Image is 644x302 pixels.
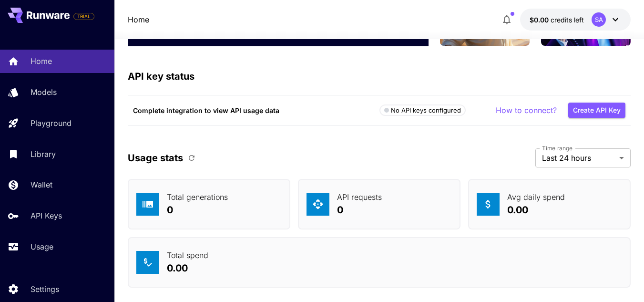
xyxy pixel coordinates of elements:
button: $0.00SA [520,9,631,31]
span: $0.00 [530,16,551,24]
p: 0.00 [167,261,208,275]
p: 0 [337,203,382,217]
span: Last 24 hours [542,152,615,164]
p: 0.00 [507,203,565,217]
p: Total spend [167,250,208,261]
div: SA [592,12,606,27]
button: How to connect? [496,104,557,116]
p: Total generations [167,191,228,203]
span: credits left [551,16,584,24]
label: Time range [542,144,572,152]
p: API key status [128,69,194,83]
p: Settings [31,283,59,295]
p: Models [31,86,57,98]
span: Add your payment card to enable full platform functionality. [73,10,94,22]
p: Library [31,148,56,160]
p: Playground [31,117,72,129]
button: Create API Key [568,103,625,118]
div: No API keys configured [384,106,461,115]
a: Home [128,14,149,25]
p: API Keys [31,210,62,221]
nav: breadcrumb [128,14,149,25]
div: $0.00 [530,15,584,25]
p: API requests [337,191,382,203]
p: Wallet [31,179,52,190]
span: TRIAL [74,13,94,20]
p: Avg daily spend [507,191,565,203]
p: Complete integration to view API usage data [133,105,379,115]
p: Home [31,55,52,67]
p: Usage [31,241,53,252]
p: 0 [167,203,228,217]
p: Usage stats [128,151,183,165]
